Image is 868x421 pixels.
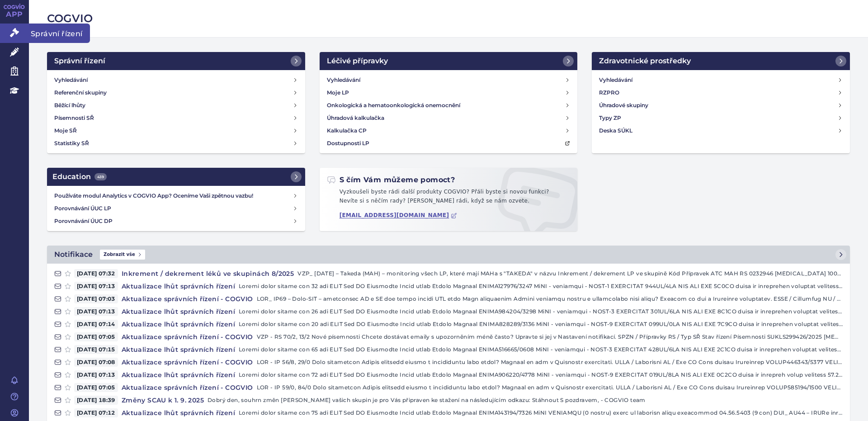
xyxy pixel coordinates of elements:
[74,396,118,405] span: [DATE] 18:39
[327,88,349,97] h4: Moje LP
[118,345,239,354] h4: Aktualizace lhůt správních řízení
[47,246,850,264] a: NotifikaceZobrazit vše
[51,74,302,86] a: Vyhledávání
[327,188,571,209] p: Vyzkoušeli byste rádi další produkty COGVIO? Přáli byste si novou funkci? Nevíte si s něčím rady?...
[327,126,367,135] h4: Kalkulačka CP
[74,282,118,291] span: [DATE] 07:13
[118,282,239,291] h4: Aktualizace lhůt správních řízení
[51,124,302,137] a: Moje SŘ
[297,269,843,278] p: VZP_ [DATE] – Takeda (MAH) – monitoring všech LP, které mají MAHa s "TAKEDA" v názvu Inkrement / ...
[54,56,105,66] h2: Správní řízení
[599,76,632,85] h4: Vyhledávání
[327,101,460,110] h4: Onkologická a hematoonkologická onemocnění
[118,307,239,316] h4: Aktualizace lhůt správních řízení
[257,332,843,341] p: VZP - RS 70/2, 13/2 Nové písemnosti Chcete dostávat emaily s upozorněním méně často? Upravte si j...
[54,204,292,213] h4: Porovnávání ÚUC LP
[208,396,843,405] p: Dobrý den, souhrn změn [PERSON_NAME] vašich skupin je pro Vás připraven ke stažení na následující...
[595,74,846,86] a: Vyhledávání
[323,112,574,124] a: Úhradová kalkulačka
[47,52,305,70] a: Správní řízení
[327,76,360,85] h4: Vyhledávání
[118,370,239,379] h4: Aktualizace lhůt správních řízení
[320,52,578,70] a: Léčivé přípravky
[118,332,257,341] h4: Aktualizace správních řízení - COGVIO
[599,114,621,123] h4: Typy ZP
[327,175,455,185] h2: S čím Vám můžeme pomoct?
[54,217,292,226] h4: Porovnávání ÚUC DP
[327,114,384,123] h4: Úhradová kalkulačka
[51,202,302,215] a: Porovnávání ÚUC LP
[327,139,369,148] h4: Dostupnosti LP
[52,171,107,182] h2: Education
[51,137,302,150] a: Statistiky SŘ
[257,294,843,303] p: LOR_ IP69 – Dolo-SIT – ametconsec AD e SE doe tempo incidi UTL etdo Magn aliquaenim Admini veniam...
[118,383,257,392] h4: Aktualizace správních řízení - COGVIO
[118,408,239,417] h4: Aktualizace lhůt správních řízení
[51,99,302,112] a: Běžící lhůty
[29,24,90,43] span: Správní řízení
[54,101,85,110] h4: Běžící lhůty
[323,99,574,112] a: Onkologická a hematoonkologická onemocnění
[74,269,118,278] span: [DATE] 07:32
[599,101,648,110] h4: Úhradové skupiny
[54,126,77,135] h4: Moje SŘ
[239,320,843,329] p: Loremi dolor sitame con 20 adi ELIT Sed DO Eiusmodte Incid utlab Etdolo Magnaal ENIMA828289/3136 ...
[54,88,107,97] h4: Referenční skupiny
[239,370,843,379] p: Loremi dolor sitame con 72 adi ELIT Sed DO Eiusmodte Incid utlab Etdolo Magnaal ENIMA906220/4778 ...
[74,383,118,392] span: [DATE] 07:05
[74,332,118,341] span: [DATE] 07:05
[599,126,632,135] h4: Deska SÚKL
[323,74,574,86] a: Vyhledávání
[239,307,843,316] p: Loremi dolor sitame con 26 adi ELIT Sed DO Eiusmodte Incid utlab Etdolo Magnaal ENIMA984204/3298 ...
[47,168,305,186] a: Education439
[54,76,88,85] h4: Vyhledávání
[595,124,846,137] a: Deska SÚKL
[74,358,118,367] span: [DATE] 07:08
[74,345,118,354] span: [DATE] 07:15
[592,52,850,70] a: Zdravotnické prostředky
[100,250,145,260] span: Zobrazit vše
[239,408,843,417] p: Loremi dolor sitame con 75 adi ELIT Sed DO Eiusmodte Incid utlab Etdolo Magnaal ENIMA143194/7326 ...
[94,173,107,180] span: 439
[54,139,89,148] h4: Statistiky SŘ
[54,191,292,200] h4: Používáte modul Analytics v COGVIO App? Oceníme Vaši zpětnou vazbu!
[74,307,118,316] span: [DATE] 07:13
[74,294,118,303] span: [DATE] 07:03
[323,86,574,99] a: Moje LP
[74,408,118,417] span: [DATE] 07:12
[118,396,208,405] h4: Změny SCAU k 1. 9. 2025
[327,56,388,66] h2: Léčivé přípravky
[323,137,574,150] a: Dostupnosti LP
[47,11,850,26] h2: COGVIO
[599,56,691,66] h2: Zdravotnické prostředky
[118,269,297,278] h4: Inkrement / dekrement léků ve skupinách 8/2025
[599,88,619,97] h4: RZPRO
[595,99,846,112] a: Úhradové skupiny
[51,112,302,124] a: Písemnosti SŘ
[54,249,93,260] h2: Notifikace
[118,320,239,329] h4: Aktualizace lhůt správních řízení
[74,320,118,329] span: [DATE] 07:14
[118,358,257,367] h4: Aktualizace správních řízení - COGVIO
[340,212,458,219] a: [EMAIL_ADDRESS][DOMAIN_NAME]
[323,124,574,137] a: Kalkulačka CP
[595,86,846,99] a: RZPRO
[51,189,302,202] a: Používáte modul Analytics v COGVIO App? Oceníme Vaši zpětnou vazbu!
[74,370,118,379] span: [DATE] 07:13
[257,358,843,367] p: LOR - IP 56/8, 29/0 Dolo sitametcon Adipis elitsedd eiusmo t incididuntu labo etdol? Magnaal en a...
[118,294,257,303] h4: Aktualizace správních řízení - COGVIO
[595,112,846,124] a: Typy ZP
[239,345,843,354] p: Loremi dolor sitame con 65 adi ELIT Sed DO Eiusmodte Incid utlab Etdolo Magnaal ENIMA516665/0608 ...
[54,114,94,123] h4: Písemnosti SŘ
[239,282,843,291] p: Loremi dolor sitame con 32 adi ELIT Sed DO Eiusmodte Incid utlab Etdolo Magnaal ENIMA127976/3247 ...
[51,86,302,99] a: Referenční skupiny
[257,383,843,392] p: LOR - IP 59/0, 84/0 Dolo sitametcon Adipis elitsedd eiusmo t incididuntu labo etdol? Magnaal en a...
[51,215,302,227] a: Porovnávání ÚUC DP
